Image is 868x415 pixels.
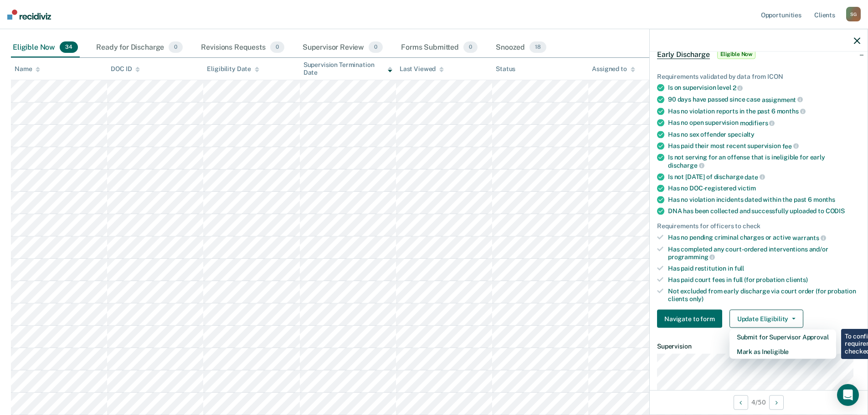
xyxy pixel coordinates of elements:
div: 90 days have passed since case [668,96,860,104]
div: S G [846,7,861,21]
span: 0 [369,41,383,53]
span: Eligible Now [717,50,756,59]
div: Has completed any court-ordered interventions and/or [668,245,860,261]
div: Forms Submitted [399,38,479,58]
div: Supervision Termination Date [303,61,392,77]
span: 18 [529,41,546,53]
div: Is on supervision level [668,84,860,92]
div: Has paid restitution in [668,265,860,272]
span: date [745,173,765,180]
div: Supervisor Review [301,38,385,58]
div: 4 / 50 [650,390,868,414]
div: Has no violation incidents dated within the past 6 [668,196,860,204]
button: Previous Opportunity [734,395,748,410]
div: Ready for Discharge [94,38,185,58]
span: fee [782,142,799,149]
div: Eligible Now [11,38,80,58]
a: Navigate to form link [657,310,726,328]
div: Revisions Requests [199,38,286,58]
span: 2 [733,84,743,92]
div: Is not serving for an offense that is ineligible for early [668,154,860,169]
div: Requirements validated by data from ICON [657,72,860,80]
div: Has paid court fees in full (for probation [668,276,860,284]
span: assignment [762,96,803,103]
div: Status [496,65,515,73]
div: Eligibility Date [207,65,259,73]
span: specialty [728,130,755,138]
span: 34 [60,41,78,53]
div: Not excluded from early discharge via court order (for probation clients [668,287,860,302]
button: Mark as Ineligible [729,344,836,359]
div: Has paid their most recent supervision [668,142,860,150]
div: Has no DOC-registered [668,184,860,192]
span: discharge [668,162,704,169]
div: DNA has been collected and successfully uploaded to [668,207,860,215]
div: Snoozed [494,38,548,58]
div: Assigned to [592,65,635,73]
span: 0 [463,41,478,53]
div: Early DischargeEligible Now [650,40,868,69]
span: clients) [786,276,808,283]
span: warrants [792,234,826,241]
button: Next Opportunity [769,395,784,410]
div: DOC ID [111,65,140,73]
span: 0 [270,41,284,53]
span: full [734,265,744,272]
img: Recidiviz [7,10,51,20]
div: Has no sex offender [668,130,860,138]
button: Update Eligibility [729,310,803,328]
span: Early Discharge [657,50,710,59]
div: Requirements for officers to check [657,222,860,230]
div: Has no violation reports in the past 6 [668,107,860,115]
div: Has no pending criminal charges or active [668,234,860,242]
span: months [777,108,806,115]
dt: Supervision [657,343,860,350]
button: Navigate to form [657,310,722,328]
div: Is not [DATE] of discharge [668,173,860,181]
div: Last Viewed [400,65,444,73]
span: months [813,196,835,203]
div: Open Intercom Messenger [837,384,859,406]
span: CODIS [826,207,845,215]
span: 0 [169,41,183,53]
span: only) [689,295,704,302]
div: Name [15,65,40,73]
span: programming [668,253,715,261]
span: modifiers [740,119,775,127]
span: victim [738,184,756,192]
div: Has no open supervision [668,119,860,127]
button: Submit for Supervisor Approval [729,330,836,344]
